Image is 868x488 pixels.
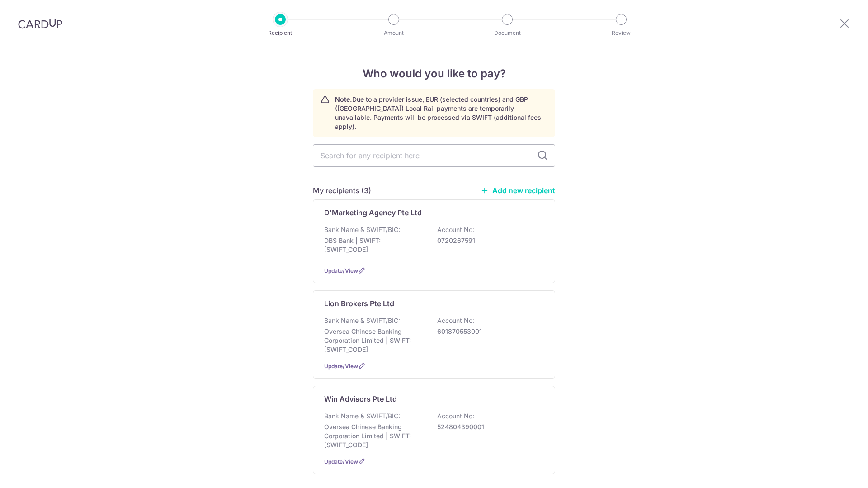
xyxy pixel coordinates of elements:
[324,327,425,354] p: Oversea Chinese Banking Corporation Limited | SWIFT: [SWIFT_CODE]
[481,186,555,195] a: Add new recipient
[324,316,400,325] p: Bank Name & SWIFT/BIC:
[313,66,555,82] h4: Who would you like to pay?
[335,95,547,131] p: Due to a provider issue, EUR (selected countries) and GBP ([GEOGRAPHIC_DATA]) Local Rail payments...
[437,422,538,431] p: 524804390001
[313,144,555,167] input: Search for any recipient here
[313,185,371,196] h5: My recipients (3)
[437,225,474,234] p: Account No:
[324,298,394,309] p: Lion Brokers Pte Ltd
[324,207,422,218] p: D'Marketing Agency Pte Ltd
[588,28,655,38] p: Review
[324,267,358,274] a: Update/View
[335,95,352,103] strong: Note:
[810,461,859,483] iframe: Opens a widget where you can find more information
[437,327,538,336] p: 601870553001
[437,316,474,325] p: Account No:
[437,236,538,245] p: 0720267591
[324,422,425,450] p: Oversea Chinese Banking Corporation Limited | SWIFT: [SWIFT_CODE]
[360,28,427,38] p: Amount
[474,28,541,38] p: Document
[324,363,358,370] a: Update/View
[324,412,400,421] p: Bank Name & SWIFT/BIC:
[324,458,358,465] a: Update/View
[324,225,400,234] p: Bank Name & SWIFT/BIC:
[324,236,425,254] p: DBS Bank | SWIFT: [SWIFT_CODE]
[324,393,397,404] p: Win Advisors Pte Ltd
[437,412,474,421] p: Account No:
[18,18,62,29] img: CardUp
[247,28,314,38] p: Recipient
